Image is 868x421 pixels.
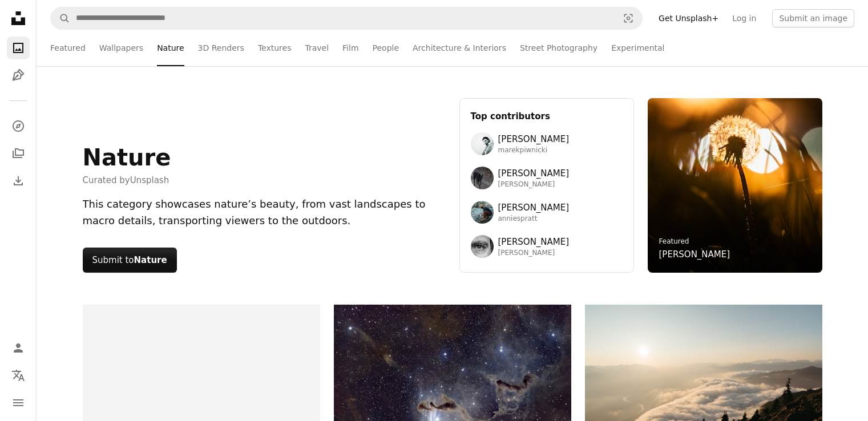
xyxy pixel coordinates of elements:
button: Submit an image [772,9,854,27]
a: People [373,30,399,66]
a: Textures [258,30,292,66]
a: Home — Unsplash [7,7,30,32]
img: Avatar of user Francesco Ungaro [471,235,494,258]
a: Explore [7,115,30,137]
a: Log in [725,9,763,27]
a: Get Unsplash+ [652,9,725,27]
button: Menu [7,391,30,414]
strong: Nature [134,255,167,265]
span: anniespratt [498,214,570,224]
a: Architecture & Interiors [413,30,506,66]
a: Avatar of user Francesco Ungaro[PERSON_NAME][PERSON_NAME] [471,235,623,258]
a: Unsplash [130,175,169,185]
a: Experimental [611,30,664,66]
a: Travel [305,30,329,66]
button: Language [7,364,30,387]
a: Street Photography [520,30,597,66]
a: Film [342,30,358,66]
span: Curated by [83,173,171,187]
span: [PERSON_NAME] [498,132,570,146]
form: Find visuals sitewide [50,7,643,30]
span: [PERSON_NAME] [498,167,570,180]
a: Featured [50,30,86,66]
a: Collections [7,142,30,165]
button: Submit toNature [83,248,177,273]
a: [PERSON_NAME] [659,248,730,261]
a: Wallpapers [99,30,143,66]
h3: Top contributors [471,110,623,123]
a: Log in / Sign up [7,337,30,359]
a: Download History [7,169,30,192]
a: Illustrations [7,64,30,87]
a: 3D Renders [198,30,244,66]
a: Featured [659,237,689,245]
h1: Nature [83,144,171,171]
button: Visual search [615,7,642,29]
a: Avatar of user Annie Spratt[PERSON_NAME]anniespratt [471,201,623,224]
img: Avatar of user Annie Spratt [471,201,494,224]
div: This category showcases nature’s beauty, from vast landscapes to macro details, transporting view... [83,196,446,229]
img: Avatar of user Marek Piwnicki [471,132,494,155]
a: Photos [7,37,30,59]
a: Avatar of user Marek Piwnicki[PERSON_NAME]marekpiwnicki [471,132,623,155]
a: Mountains and clouds are illuminated by the setting sun. [585,378,822,388]
img: Avatar of user Wolfgang Hasselmann [471,167,494,189]
span: marekpiwnicki [498,146,570,155]
span: [PERSON_NAME] [498,249,570,258]
span: [PERSON_NAME] [498,180,570,189]
span: [PERSON_NAME] [498,201,570,214]
button: Search Unsplash [51,7,70,29]
a: Avatar of user Wolfgang Hasselmann[PERSON_NAME][PERSON_NAME] [471,167,623,189]
span: [PERSON_NAME] [498,235,570,249]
